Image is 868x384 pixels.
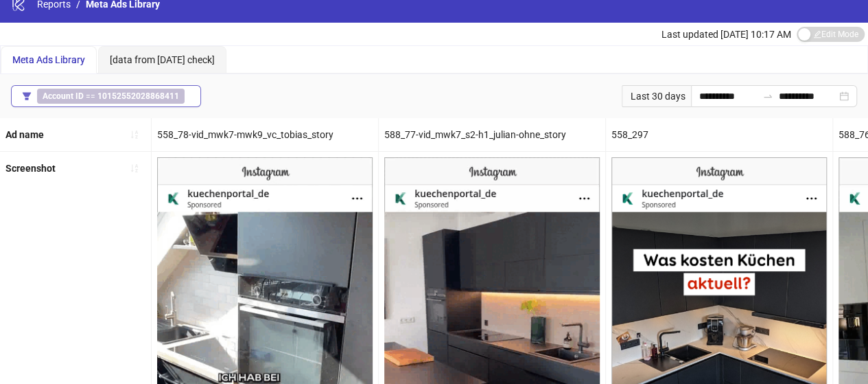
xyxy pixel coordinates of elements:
button: Account ID == 10152552028868411 [11,85,201,107]
span: to [762,91,773,102]
div: 558_297 [606,118,832,151]
span: swap-right [762,91,773,102]
span: sort-ascending [130,130,139,139]
span: [data from [DATE] check] [110,54,215,65]
b: 10152552028868411 [97,91,179,101]
b: Ad name [5,129,44,140]
div: Last 30 days [622,85,691,107]
span: sort-ascending [130,163,139,173]
div: 588_77-vid_mwk7_s2-h1_julian-ohne_story [379,118,605,151]
span: filter [22,91,32,101]
span: == [37,89,185,104]
span: Last updated [DATE] 10:17 AM [661,29,791,40]
b: Account ID [43,91,84,101]
span: Meta Ads Library [12,54,85,65]
b: Screenshot [5,163,56,174]
div: 558_78-vid_mwk7-mwk9_vc_tobias_story [152,118,378,151]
